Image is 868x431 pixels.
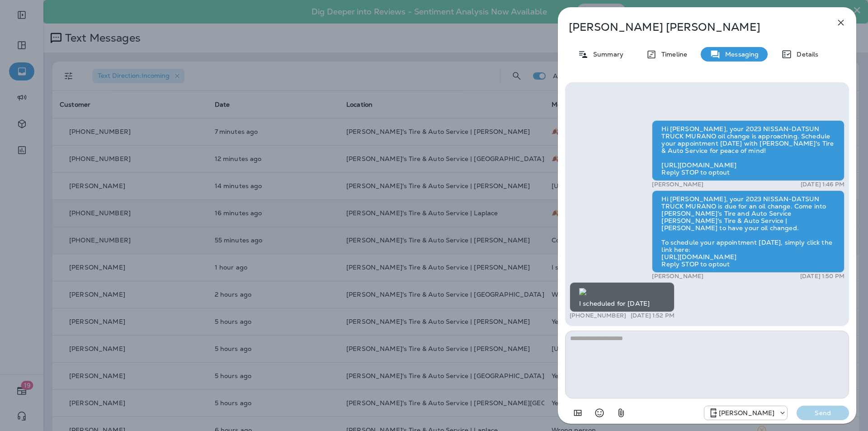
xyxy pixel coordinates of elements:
p: [PHONE_NUMBER] [570,312,626,319]
p: [DATE] 1:52 PM [631,312,675,319]
div: Hi [PERSON_NAME], your 2023 NISSAN-DATSUN TRUCK MURANO is due for an oil change. Come into [PERSO... [652,190,844,273]
p: [PERSON_NAME] [PERSON_NAME] [569,21,816,33]
p: [DATE] 1:50 PM [800,273,844,280]
button: Select an emoji [590,404,609,422]
p: [DATE] 1:46 PM [801,181,844,188]
p: [PERSON_NAME] [652,181,703,188]
div: Hi [PERSON_NAME], your 2023 NISSAN-DATSUN TRUCK MURANO oil change is approaching. Schedule your a... [652,120,844,181]
img: twilio-download [579,288,586,295]
button: Add in a premade template [569,404,587,422]
p: [PERSON_NAME] [719,409,775,417]
p: [PERSON_NAME] [652,273,703,280]
p: Details [792,51,818,58]
div: I scheduled for [DATE] [570,282,675,312]
div: +1 (985) 308-0213 [704,407,788,418]
p: Timeline [657,51,687,58]
p: Messaging [721,51,759,58]
p: Summary [589,51,623,58]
